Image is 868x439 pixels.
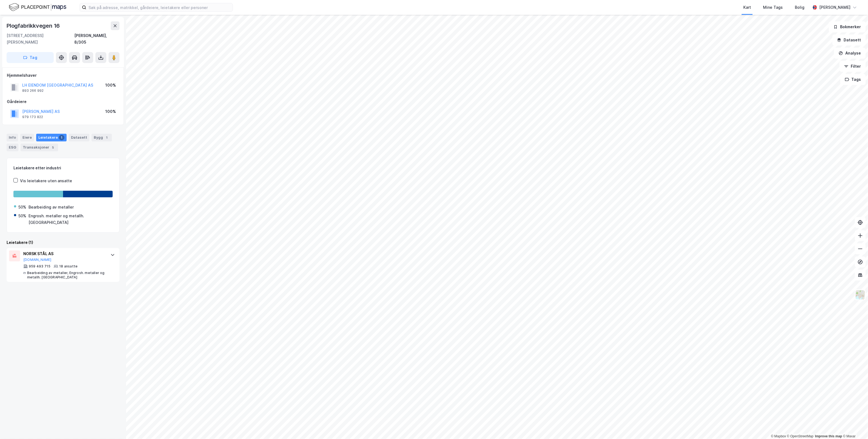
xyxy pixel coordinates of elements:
div: Eiere [20,134,34,141]
div: 5 [50,145,56,150]
div: Mine Tags [763,4,783,11]
div: ESG [7,144,18,151]
div: Leietakere [36,134,67,141]
div: 893 266 992 [22,89,44,93]
div: Bearbeiding av metaller, Engrosh. metaller og metallh. [GEOGRAPHIC_DATA] [27,271,105,280]
a: Mapbox [771,434,786,438]
div: Leietakere etter industri [13,165,113,171]
div: 50% [18,204,26,210]
div: 100% [105,82,116,89]
div: 1 [104,135,110,140]
div: Info [7,134,18,141]
div: Leietakere (1) [7,239,119,246]
img: Z [855,290,866,300]
div: Transaksjoner [21,144,58,151]
div: NORSK STÅL AS [23,250,105,257]
div: Gårdeiere [7,98,119,105]
button: Filter [839,61,866,72]
div: 18 ansatte [59,264,78,269]
div: Kart [743,4,751,11]
a: Improve this map [815,434,842,438]
div: Datasett [69,134,89,141]
div: Hjemmelshaver [7,72,119,79]
div: Engrosh. metaller og metallh. [GEOGRAPHIC_DATA] [29,213,112,226]
div: Vis leietakere uten ansatte [20,178,72,184]
div: Kontrollprogram for chat [841,413,868,439]
div: Bolig [795,4,804,11]
div: [PERSON_NAME], 8/305 [74,32,119,45]
button: Datasett [832,35,866,45]
div: Plogfabrikkvegen 16 [7,21,61,30]
input: Søk på adresse, matrikkel, gårdeiere, leietakere eller personer [86,3,233,12]
div: [PERSON_NAME] [819,4,850,11]
div: Bygg [92,134,112,141]
a: OpenStreetMap [787,434,814,438]
div: 100% [105,108,116,115]
div: [STREET_ADDRESS][PERSON_NAME] [7,32,74,45]
div: 959 493 715 [29,264,50,269]
button: Tag [7,52,54,63]
div: 1 [59,135,64,140]
img: logo.f888ab2527a4732fd821a326f86c7f29.svg [9,2,66,12]
iframe: Chat Widget [841,413,868,439]
button: Analyse [834,48,866,59]
div: 979 173 822 [22,115,43,119]
div: 50% [18,213,26,219]
button: [DOMAIN_NAME] [23,258,52,262]
button: Bokmerker [829,21,866,32]
div: Bearbeiding av metaller [29,204,74,210]
button: Tags [840,74,866,85]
